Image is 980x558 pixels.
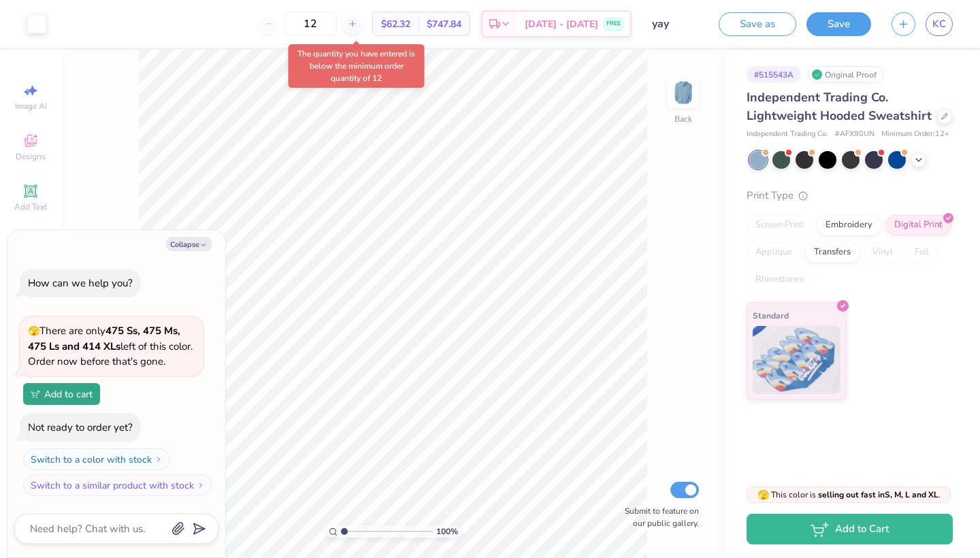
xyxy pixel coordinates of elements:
[436,525,458,538] span: 100 %
[28,276,133,290] div: How can we help you?
[23,474,212,496] button: Switch to a similar product with stock
[23,383,100,405] button: Add to cart
[747,242,801,263] div: Applique
[617,505,699,529] label: Submit to feature on our public gallery.
[747,129,828,140] span: Independent Trading Co.
[154,455,163,463] img: Switch to a color with stock
[15,101,47,112] span: Image AI
[818,489,938,500] strong: selling out fast in S, M, L and XL
[28,421,133,434] div: Not ready to order yet?
[747,188,953,203] div: Print Type
[757,489,941,501] span: This color is .
[747,66,801,83] div: # 515543A
[757,489,769,502] span: 🫣
[806,12,871,36] button: Save
[16,151,46,162] span: Designs
[381,17,410,31] span: $62.32
[642,10,708,37] input: Untitled Design
[670,79,697,106] img: Back
[674,113,692,125] div: Back
[864,242,902,263] div: Vinyl
[28,324,180,353] strong: 475 Ss, 475 Ms, 475 Ls and 414 XLs
[932,16,946,32] span: KC
[427,17,461,31] span: $747.84
[525,17,598,31] span: [DATE] - [DATE]
[817,215,881,235] div: Embroidery
[28,324,193,368] span: There are only left of this color. Order now before that's gone.
[753,308,789,323] span: Standard
[284,12,337,36] input: – –
[805,242,860,263] div: Transfers
[28,325,39,338] span: 🫣
[719,12,796,36] button: Save as
[808,66,884,83] div: Original Proof
[23,448,170,470] button: Switch to a color with stock
[753,326,840,394] img: Standard
[166,237,212,251] button: Collapse
[31,390,40,398] img: Add to cart
[835,129,875,140] span: # AFX90UN
[14,201,47,212] span: Add Text
[606,19,621,29] span: FREE
[885,215,951,235] div: Digital Print
[881,129,949,140] span: Minimum Order: 12 +
[926,12,953,36] a: KC
[747,514,953,544] button: Add to Cart
[747,215,813,235] div: Screen Print
[906,242,938,263] div: Foil
[747,89,932,124] span: Independent Trading Co. Lightweight Hooded Sweatshirt
[747,269,813,290] div: Rhinestones
[289,44,425,88] div: The quantity you have entered is below the minimum order quantity of 12
[197,481,205,489] img: Switch to a similar product with stock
